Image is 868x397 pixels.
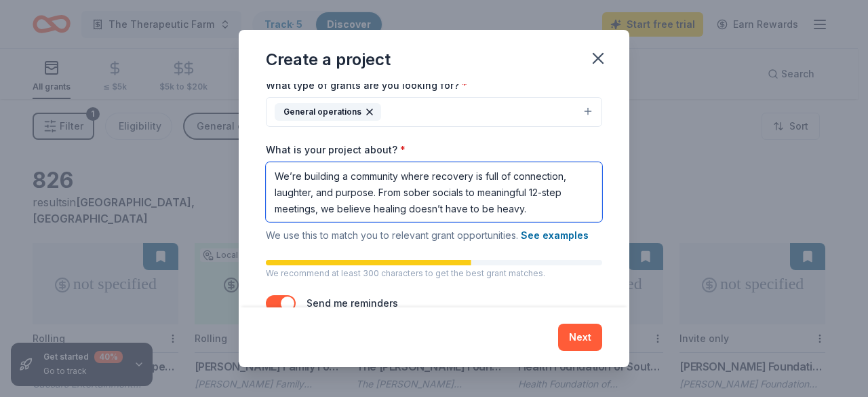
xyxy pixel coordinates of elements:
label: What is your project about? [266,143,406,157]
button: Next [558,324,602,351]
label: Send me reminders [307,297,398,309]
div: Create a project [266,49,391,71]
span: We use this to match you to relevant grant opportunities. [266,229,589,241]
div: General operations [275,103,381,121]
button: General operations [266,97,602,127]
button: See examples [521,227,589,244]
p: We recommend at least 300 characters to get the best grant matches. [266,268,602,279]
label: What type of grants are you looking for? [266,79,467,92]
textarea: We’re building a community where recovery is full of connection, laughter, and purpose. From sobe... [266,162,602,222]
